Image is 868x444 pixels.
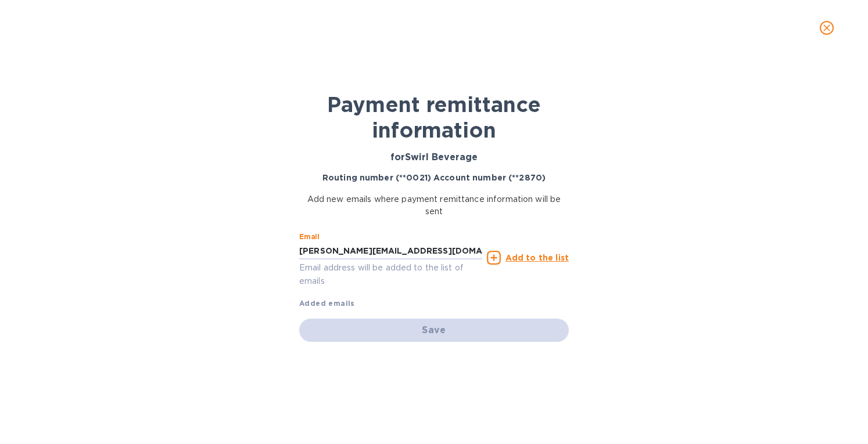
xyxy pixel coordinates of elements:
b: Routing number (**0021) Account number (**2870) [322,173,546,182]
b: Payment remittance information [327,92,541,143]
p: Email address will be added to the list of emails [299,261,482,288]
u: Add to the list [505,253,569,262]
b: Added emails [299,299,355,308]
p: Add new emails where payment remittance information will be sent [299,193,569,218]
label: Email [299,234,320,241]
h3: for Swirl Beverage [299,152,569,163]
input: Enter email [299,242,482,259]
button: close [813,14,841,42]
